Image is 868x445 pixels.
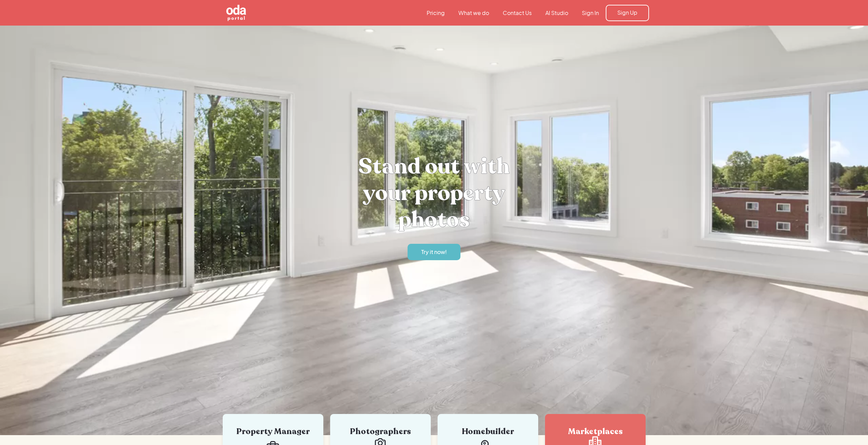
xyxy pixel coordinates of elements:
a: AI Studio [539,9,575,17]
a: Try it now! [408,244,460,260]
div: Property Manager [233,428,313,436]
a: Pricing [420,9,452,17]
a: home [219,4,284,22]
a: Contact Us [496,9,539,17]
a: What we do [452,9,496,17]
div: Sign Up [617,9,637,16]
div: Marketplaces [555,428,635,436]
div: Photographers [340,428,421,436]
a: Sign In [575,9,606,17]
div: Try it now! [421,248,447,256]
a: Sign Up [606,5,649,21]
div: Homebuilder [448,428,528,436]
h1: Stand out with your property photos [332,153,536,233]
